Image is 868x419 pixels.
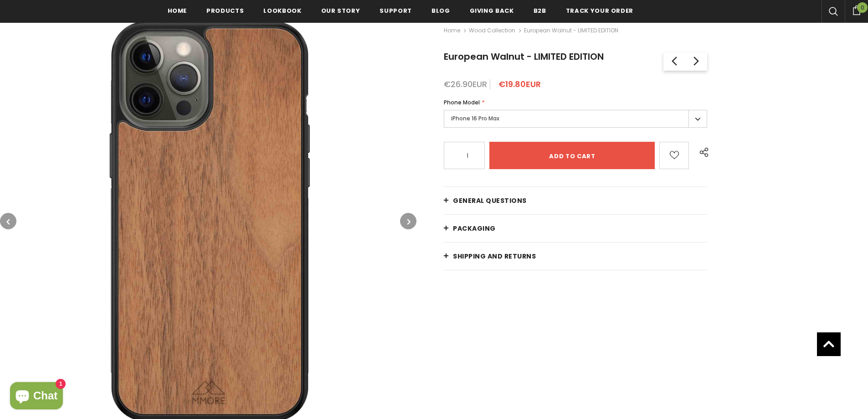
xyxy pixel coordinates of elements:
span: €19.80EUR [498,78,541,90]
span: B2B [534,6,546,15]
span: Giving back [470,6,514,15]
a: Shipping and returns [444,243,707,270]
span: Phone Model [444,98,480,106]
span: Products [206,6,244,15]
span: European Walnut - LIMITED EDITION [444,50,604,63]
a: 0 [845,4,868,15]
label: iPhone 16 Pro Max [444,110,707,128]
span: Track your order [566,6,633,15]
a: Home [444,25,460,36]
span: Our Story [321,6,360,15]
span: 0 [857,2,868,13]
a: PACKAGING [444,215,707,242]
span: Shipping and returns [453,252,536,261]
span: Home [168,6,187,15]
span: General Questions [453,196,527,205]
a: General Questions [444,187,707,214]
span: Blog [431,6,450,15]
span: €26.90EUR [444,78,487,90]
inbox-online-store-chat: Shopify online store chat [7,382,66,412]
input: Add to cart [489,142,655,169]
span: support [380,6,412,15]
span: European Walnut - LIMITED EDITION [524,25,618,36]
span: PACKAGING [453,224,496,233]
span: Lookbook [263,6,301,15]
a: Wood Collection [469,26,515,34]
